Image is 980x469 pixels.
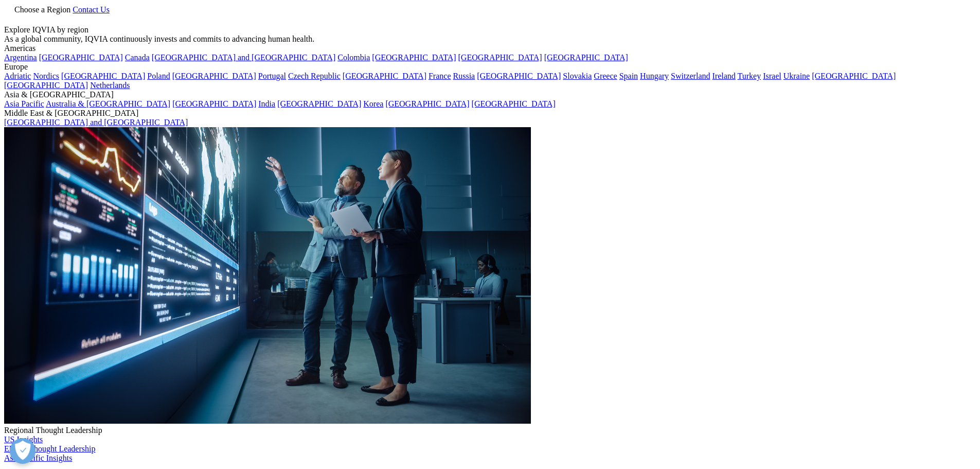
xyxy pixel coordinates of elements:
[277,99,361,108] a: [GEOGRAPHIC_DATA]
[125,53,150,62] a: Canada
[258,72,286,80] a: Portugal
[453,72,475,80] a: Russia
[563,72,592,80] a: Slovakia
[472,99,556,108] a: [GEOGRAPHIC_DATA]
[783,72,810,80] a: Ukraine
[4,426,976,435] div: Regional Thought Leadership
[4,81,88,90] a: [GEOGRAPHIC_DATA]
[39,53,123,62] a: [GEOGRAPHIC_DATA]
[10,438,35,464] button: Open Preferences
[4,34,976,44] div: As a global community, IQVIA continuously invests and commits to advancing human health.
[343,72,426,80] a: [GEOGRAPHIC_DATA]
[4,90,976,99] div: Asia & [GEOGRAPHIC_DATA]
[712,72,735,80] a: Ireland
[14,5,70,14] span: Choose a Region
[640,72,669,80] a: Hungary
[4,72,31,80] a: Adriatic
[4,118,188,127] a: [GEOGRAPHIC_DATA] and [GEOGRAPHIC_DATA]
[763,72,781,80] a: Israel
[429,72,451,80] a: France
[46,99,170,108] a: Australia & [GEOGRAPHIC_DATA]
[4,127,531,424] img: 2093_analyzing-data-using-big-screen-display-and-laptop.png
[372,53,456,62] a: [GEOGRAPHIC_DATA]
[544,53,628,62] a: [GEOGRAPHIC_DATA]
[61,72,145,80] a: [GEOGRAPHIC_DATA]
[4,99,44,108] a: Asia Pacific
[172,72,256,80] a: [GEOGRAPHIC_DATA]
[33,72,59,80] a: Nordics
[337,53,370,62] a: Colombia
[812,72,896,80] a: [GEOGRAPHIC_DATA]
[4,454,72,462] a: Asia Pacific Insights
[738,72,761,80] a: Turkey
[385,99,469,108] a: [GEOGRAPHIC_DATA]
[73,5,110,14] a: Contact Us
[4,44,976,53] div: Americas
[172,99,256,108] a: [GEOGRAPHIC_DATA]
[152,53,335,62] a: [GEOGRAPHIC_DATA] and [GEOGRAPHIC_DATA]
[477,72,561,80] a: [GEOGRAPHIC_DATA]
[671,72,710,80] a: Switzerland
[594,72,617,80] a: Greece
[4,109,976,118] div: Middle East & [GEOGRAPHIC_DATA]
[363,99,383,108] a: Korea
[4,444,95,453] a: EMEA Thought Leadership
[4,435,43,444] a: US Insights
[258,99,275,108] a: India
[147,72,170,80] a: Poland
[458,53,542,62] a: [GEOGRAPHIC_DATA]
[4,25,976,34] div: Explore IQVIA by region
[4,62,976,72] div: Europe
[619,72,638,80] a: Spain
[90,81,130,90] a: Netherlands
[4,53,37,62] a: Argentina
[288,72,341,80] a: Czech Republic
